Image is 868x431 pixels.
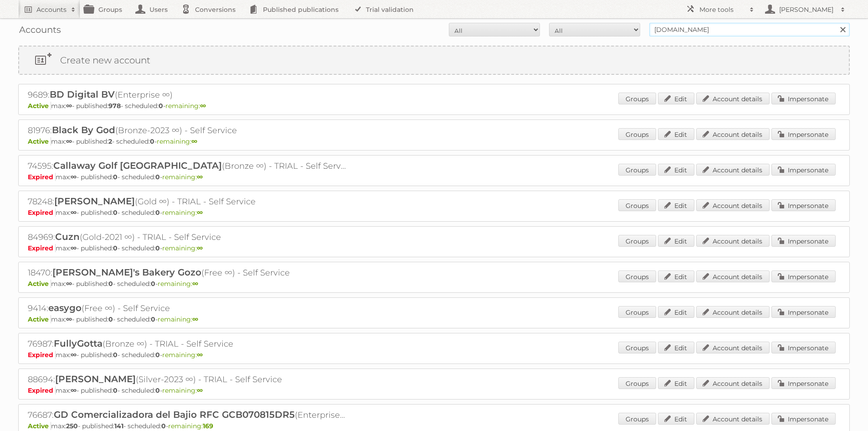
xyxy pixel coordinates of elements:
a: Groups [618,164,656,176]
a: Account details [696,199,770,211]
p: max: - published: - scheduled: - [28,137,840,145]
span: remaining: [157,137,197,145]
strong: 0 [108,280,113,288]
strong: ∞ [197,386,203,395]
strong: ∞ [71,351,77,359]
span: GD Comercializadora del Bajio RFC GCB070815DR5 [54,409,295,420]
span: Expired [28,351,56,359]
h2: 9414: (Free ∞) - Self Service [28,302,347,314]
a: Impersonate [771,164,836,176]
a: Impersonate [771,199,836,211]
a: Edit [658,199,694,211]
a: Edit [658,164,694,176]
span: remaining: [162,208,203,217]
strong: ∞ [71,208,77,217]
strong: ∞ [200,102,206,110]
span: remaining: [162,173,203,181]
p: max: - published: - scheduled: - [28,351,840,359]
strong: 0 [155,173,160,181]
span: Active [28,280,51,288]
span: Expired [28,244,56,252]
span: remaining: [165,102,206,110]
h2: 88694: (Silver-2023 ∞) - TRIAL - Self Service [28,374,347,385]
strong: ∞ [66,137,72,145]
strong: 0 [155,386,160,395]
span: remaining: [162,244,203,252]
p: max: - published: - scheduled: - [28,315,840,323]
strong: ∞ [192,280,198,288]
a: Groups [618,270,656,282]
strong: ∞ [192,315,198,323]
strong: 0 [113,244,118,252]
strong: 2 [108,137,112,145]
span: FullyGotta [54,338,103,349]
p: max: - published: - scheduled: - [28,386,840,395]
a: Create new account [19,47,849,74]
span: Expired [28,208,56,217]
a: Impersonate [771,377,836,389]
a: Edit [658,413,694,425]
span: easygo [48,302,82,313]
a: Impersonate [771,306,836,318]
h2: Accounts [36,5,67,14]
a: Account details [696,342,770,353]
strong: 169 [203,422,213,430]
strong: ∞ [197,208,203,217]
a: Account details [696,377,770,389]
a: Edit [658,235,694,247]
span: Active [28,102,51,110]
p: max: - published: - scheduled: - [28,244,840,252]
span: Callaway Golf [GEOGRAPHIC_DATA] [53,160,222,171]
span: remaining: [162,351,203,359]
strong: 0 [151,315,155,323]
span: Black By God [52,125,115,135]
strong: ∞ [197,244,203,252]
strong: 0 [155,244,160,252]
a: Account details [696,270,770,282]
span: BD Digital BV [50,89,115,100]
a: Groups [618,93,656,104]
strong: 0 [150,137,154,145]
h2: 81976: (Bronze-2023 ∞) - Self Service [28,125,347,136]
strong: 0 [151,280,155,288]
p: max: - published: - scheduled: - [28,280,840,288]
a: Impersonate [771,270,836,282]
h2: 74595: (Bronze ∞) - TRIAL - Self Service [28,160,347,172]
span: remaining: [168,422,213,430]
a: Edit [658,128,694,140]
strong: 0 [159,102,163,110]
h2: 9689: (Enterprise ∞) [28,89,347,101]
span: remaining: [158,315,198,323]
a: Account details [696,235,770,247]
p: max: - published: - scheduled: - [28,173,840,181]
a: Account details [696,164,770,176]
strong: 141 [114,422,123,430]
span: Expired [28,386,56,395]
span: Active [28,422,51,430]
span: [PERSON_NAME] [55,374,136,384]
a: Groups [618,128,656,140]
strong: 0 [161,422,166,430]
h2: 84969: (Gold-2021 ∞) - TRIAL - Self Service [28,231,347,243]
a: Groups [618,235,656,247]
a: Account details [696,128,770,140]
a: Groups [618,413,656,425]
span: [PERSON_NAME] [54,196,135,207]
a: Impersonate [771,128,836,140]
a: Impersonate [771,235,836,247]
h2: 76987: (Bronze ∞) - TRIAL - Self Service [28,338,347,350]
strong: ∞ [71,244,77,252]
a: Impersonate [771,342,836,353]
strong: 0 [155,351,160,359]
span: Active [28,137,51,145]
h2: 76687: (Enterprise 250) [28,409,347,421]
strong: 250 [66,422,78,430]
strong: ∞ [66,102,72,110]
a: Edit [658,93,694,104]
a: Impersonate [771,93,836,104]
a: Groups [618,306,656,318]
span: Active [28,315,51,323]
a: Account details [696,93,770,104]
strong: ∞ [71,173,77,181]
a: Groups [618,377,656,389]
